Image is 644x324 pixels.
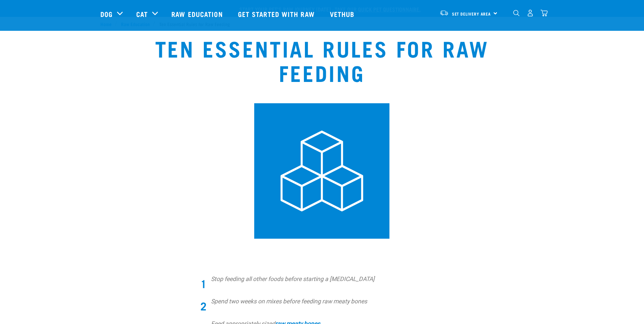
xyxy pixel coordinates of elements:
[136,9,148,19] a: Cat
[119,36,524,84] h1: Ten Essential Rules for Raw Feeding
[211,298,367,305] em: Spend two weeks on mixes before feeding raw meaty bones
[452,13,491,15] span: Set Delivery Area
[211,276,375,282] em: Stop feeding all other foods before starting a [MEDICAL_DATA]
[231,0,323,27] a: Get started with Raw
[323,0,363,27] a: Vethub
[621,301,637,317] iframe: Intercom live chat
[527,9,534,17] img: user.png
[254,103,389,239] img: 1.png
[100,9,113,19] a: Dog
[439,10,449,16] img: van-moving.png
[541,9,548,17] img: home-icon@2x.png
[165,0,231,27] a: Raw Education
[513,10,520,16] img: home-icon-1@2x.png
